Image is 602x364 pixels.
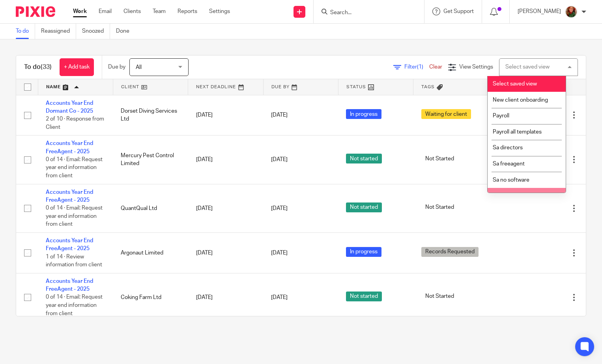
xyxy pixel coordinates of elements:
[41,24,76,39] a: Reassigned
[123,7,141,15] a: Clients
[421,109,471,119] span: Waiting for client
[404,64,429,70] span: Filter
[113,273,188,321] td: Coking Farm Ltd
[188,136,263,184] td: [DATE]
[46,295,103,316] span: 0 of 14 · Email: Request year end information from client
[421,292,458,301] span: Not Started
[16,6,55,17] img: Pixie
[493,145,523,150] span: Sa directors
[505,64,550,70] div: Select saved view
[113,95,188,136] td: Dorset Diving Services Ltd
[417,64,423,70] span: (1)
[493,177,529,183] span: Sa no software
[153,7,166,15] a: Team
[421,247,479,257] span: Records Requested
[188,273,263,321] td: [DATE]
[518,7,561,15] p: [PERSON_NAME]
[46,116,104,130] span: 2 of 10 · Response from Client
[16,24,35,39] a: To do
[443,9,474,14] span: Get Support
[46,206,103,227] span: 0 of 14 · Email: Request year end information from client
[113,233,188,273] td: Argonaut Limited
[46,141,93,154] a: Accounts Year End FreeAgent - 2025
[271,250,288,256] span: [DATE]
[46,157,103,178] span: 0 of 14 · Email: Request year end information from client
[46,279,93,292] a: Accounts Year End FreeAgent - 2025
[329,9,400,17] input: Search
[99,7,112,15] a: Email
[271,157,288,162] span: [DATE]
[113,136,188,184] td: Mercury Pest Control Limited
[46,189,93,203] a: Accounts Year End FreeAgent - 2025
[421,202,458,212] span: Not Started
[209,7,230,15] a: Settings
[82,24,110,39] a: Snoozed
[346,292,382,301] span: Not started
[493,129,542,135] span: Payroll all templates
[459,64,493,70] span: View Settings
[136,65,142,70] span: All
[271,206,288,211] span: [DATE]
[346,154,382,163] span: Not started
[46,238,93,251] a: Accounts Year End FreeAgent - 2025
[493,81,537,87] span: Select saved view
[188,233,263,273] td: [DATE]
[346,202,382,212] span: Not started
[346,109,381,119] span: In progress
[178,7,197,15] a: Reports
[271,112,288,118] span: [DATE]
[116,24,135,39] a: Done
[421,85,435,89] span: Tags
[271,295,288,300] span: [DATE]
[188,184,263,232] td: [DATE]
[41,64,52,70] span: (33)
[565,6,578,18] img: sallycropped.JPG
[24,63,52,71] h1: To do
[46,100,93,114] a: Accounts Year End Dormant Co - 2025
[429,64,442,70] a: Clear
[60,58,94,76] a: + Add task
[493,97,548,103] span: New client onboarding
[421,154,458,163] span: Not Started
[493,161,525,167] span: Sa freeagent
[493,113,509,119] span: Payroll
[188,95,263,136] td: [DATE]
[113,184,188,232] td: QuantQual Ltd
[108,63,125,71] p: Due by
[346,247,381,257] span: In progress
[46,254,102,268] span: 1 of 14 · Review information from client
[73,7,87,15] a: Work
